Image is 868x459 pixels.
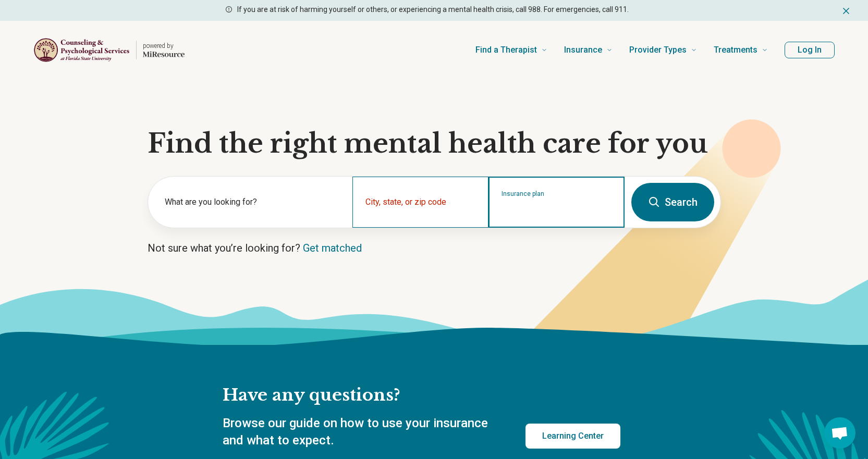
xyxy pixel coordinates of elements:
button: Search [631,183,714,221]
span: Provider Types [629,43,687,57]
span: Insurance [564,43,602,57]
span: Treatments [714,43,757,57]
p: Browse our guide on how to use your insurance and what to expect. [223,415,500,450]
h1: Find the right mental health care for you [148,128,721,159]
a: Home page [33,33,185,67]
button: Dismiss [841,4,851,17]
a: Treatments [714,29,768,71]
p: Not sure what you’re looking for? [148,241,721,255]
p: powered by [143,42,185,50]
button: Log In [785,42,835,58]
p: If you are at risk of harming yourself or others, or experiencing a mental health crisis, call 98... [237,4,629,15]
label: What are you looking for? [165,196,340,208]
h2: Have any questions? [223,384,620,406]
a: Find a Therapist [475,29,547,71]
a: Provider Types [629,29,697,71]
a: Learning Center [525,424,620,449]
a: Get matched [303,242,362,254]
span: Find a Therapist [475,43,537,57]
a: Insurance [564,29,613,71]
div: Open chat [824,417,855,449]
